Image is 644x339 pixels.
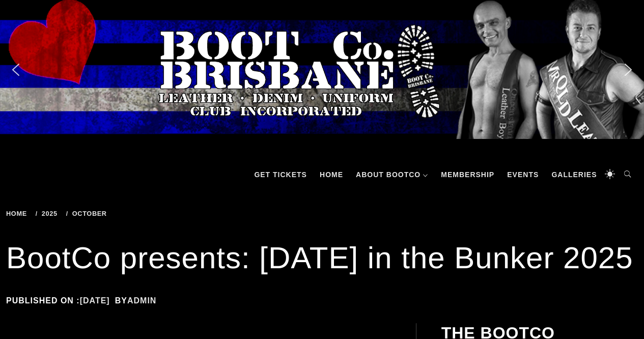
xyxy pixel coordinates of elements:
[127,296,156,305] a: admin
[6,238,638,278] h1: BootCo presents: [DATE] in the Bunker 2025
[546,159,602,190] a: Galleries
[502,159,544,190] a: Events
[620,62,636,78] img: next arrow
[80,296,110,305] a: [DATE]
[315,159,348,190] a: Home
[36,210,61,217] a: 2025
[8,62,24,78] img: previous arrow
[66,210,110,217] a: October
[249,159,312,190] a: GET TICKETS
[351,159,433,190] a: About BootCo
[115,296,162,305] span: by
[6,210,31,217] a: Home
[6,210,298,217] div: Breadcrumbs
[436,159,499,190] a: Membership
[6,296,115,305] span: Published on :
